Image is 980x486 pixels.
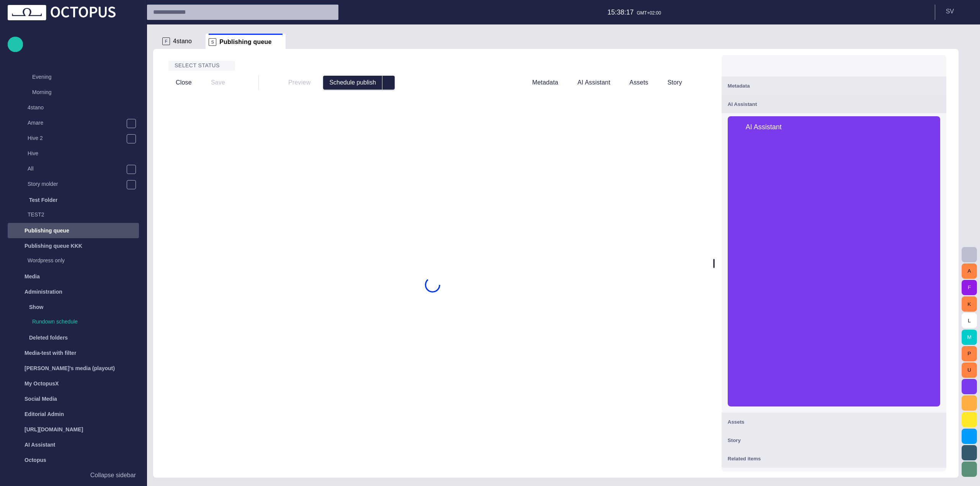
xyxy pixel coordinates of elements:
[28,134,126,142] p: Hive 2
[28,165,126,172] p: All
[12,146,139,162] div: Hive
[940,5,975,18] button: SV
[8,5,116,20] img: Octopus News Room
[962,313,977,328] button: L
[728,83,750,89] span: Metadata
[616,76,651,89] button: Assets
[8,269,139,284] div: Media
[728,101,757,107] span: AI Assistant
[12,116,139,131] div: Amare
[746,124,782,130] span: AI Assistant
[28,257,139,264] p: Wordpress only
[28,119,126,127] p: Amare
[564,76,613,89] button: AI Assistant
[17,315,139,330] div: Rundown schedule
[722,76,946,95] button: Metadata
[24,380,59,387] p: My OctopusX
[728,419,745,425] span: Assets
[12,162,139,177] div: All
[28,104,139,111] p: 4stano
[519,76,561,89] button: Metadata
[32,88,139,96] p: Morning
[962,362,977,378] button: U
[8,361,139,376] div: [PERSON_NAME]'s media (playout)
[168,61,235,71] button: Select status
[90,471,136,480] p: Collapse sidebar
[32,73,139,81] p: Evening
[28,211,139,218] p: TEST2
[29,334,68,341] p: Deleted folders
[29,303,43,311] p: Show
[24,364,115,372] p: [PERSON_NAME]'s media (playout)
[24,441,55,449] p: AI Assistant
[722,431,946,449] button: Story
[24,456,46,464] p: Octopus
[162,76,194,89] button: Close
[219,38,271,46] span: Publishing queue
[24,349,76,357] p: Media-test with filter
[24,227,69,234] p: Publishing queue
[323,76,382,89] button: Schedule publish
[962,280,977,295] button: F
[12,101,139,116] div: 4stano
[962,263,977,279] button: A
[24,395,57,403] p: Social Media
[12,177,139,192] div: Story molder
[28,150,139,157] p: Hive
[962,296,977,312] button: K
[722,95,946,113] button: AI Assistant
[28,180,126,188] p: Story molder
[962,346,977,361] button: P
[12,131,139,146] div: Hive 2
[728,437,741,443] span: Story
[24,426,83,433] p: [URL][DOMAIN_NAME]
[24,288,62,296] p: Administration
[722,413,946,431] button: Assets
[29,196,57,204] p: Test Folder
[12,254,139,269] div: Wordpress only
[17,85,139,101] div: Morning
[946,7,954,16] p: S V
[654,76,684,89] button: Story
[173,37,192,45] span: 4stano
[8,422,139,437] div: [URL][DOMAIN_NAME]
[8,223,139,238] div: Publishing queue
[24,410,64,418] p: Editorial Admin
[722,449,946,468] button: Related items
[637,10,661,16] p: GMT+02:00
[8,452,139,468] div: Octopus
[12,208,139,223] div: TEST2
[608,7,634,17] p: 15:38:17
[24,273,40,280] p: Media
[323,76,395,89] div: Button group with publish options
[162,37,170,45] p: F
[206,34,285,49] div: SPublishing queue
[12,39,139,101] div: DocumentaryAfternoonEveningMorning
[32,318,139,325] p: Rundown schedule
[24,242,82,250] p: Publishing queue KKK
[17,70,139,85] div: Evening
[728,138,940,406] iframe: AI Assistant
[728,456,761,462] span: Related items
[382,76,395,89] button: select publish option
[159,34,206,49] div: F4stano
[8,437,139,452] div: AI Assistant
[209,38,216,46] p: S
[8,468,139,483] button: Collapse sidebar
[8,345,139,361] div: Media-test with filter
[962,330,977,345] button: M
